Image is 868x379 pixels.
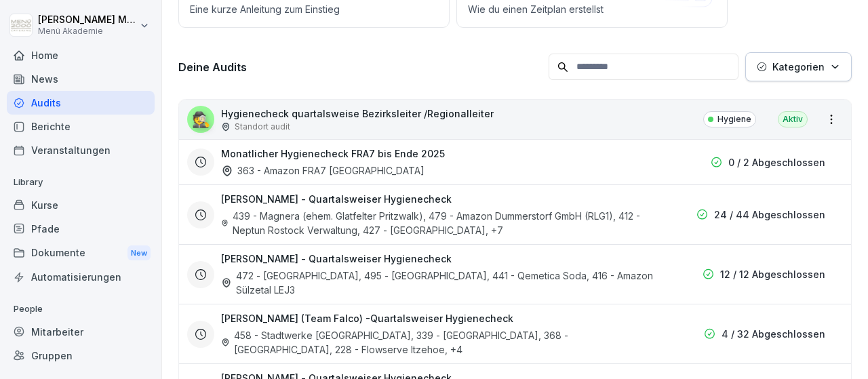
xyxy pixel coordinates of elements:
h3: Monatlicher Hygienecheck FRA7 bis Ende 2025 [221,146,445,161]
div: 🕵️ [187,106,214,133]
a: Veranstaltungen [7,138,155,162]
p: [PERSON_NAME] Macke [38,14,137,26]
h3: [PERSON_NAME] (Team Falco) -Quartalsweiser Hygienecheck [221,311,513,325]
h3: [PERSON_NAME] - Quartalsweiser Hygienecheck [221,192,452,206]
a: Gruppen [7,344,155,367]
div: 472 - [GEOGRAPHIC_DATA], 495 - [GEOGRAPHIC_DATA], 441 - Qemetica Soda, 416 - Amazon Sülzetal LEJ3 [221,268,656,297]
div: Aktiv [778,111,808,127]
div: Dokumente [7,241,155,266]
p: Kategorien [772,60,825,74]
p: 0 / 2 Abgeschlossen [728,155,825,169]
p: Hygienecheck quartalsweise Bezirksleiter /Regionalleiter [221,106,494,121]
div: 439 - Magnera (ehem. Glatfelter Pritzwalk), 479 - Amazon Dummerstorf GmbH (RLG1), 412 - Neptun Ro... [221,209,656,237]
div: New [127,245,151,261]
p: Wie du einen Zeitplan erstellst [468,2,716,16]
div: 458 - Stadtwerke [GEOGRAPHIC_DATA], 339 - [GEOGRAPHIC_DATA], 368 - [GEOGRAPHIC_DATA], 228 - Flows... [221,328,656,357]
a: Home [7,43,155,67]
a: Audits [7,91,155,115]
a: Pfade [7,217,155,241]
p: Hygiene [717,113,751,125]
button: Kategorien [745,52,852,81]
a: Berichte [7,115,155,138]
p: Menü Akademie [38,26,137,36]
h3: Deine Audits [178,60,542,75]
p: Eine kurze Anleitung zum Einstieg [190,2,438,16]
a: Automatisierungen [7,265,155,289]
h3: [PERSON_NAME] - Quartalsweiser Hygienecheck [221,252,452,266]
p: Library [7,172,155,193]
p: 4 / 32 Abgeschlossen [722,327,825,341]
a: Mitarbeiter [7,320,155,344]
a: DokumenteNew [7,241,155,266]
p: Standort audit [235,121,290,133]
div: 363 - Amazon FRA7 [GEOGRAPHIC_DATA] [221,163,425,178]
p: 12 / 12 Abgeschlossen [720,267,825,281]
p: People [7,298,155,320]
p: 24 / 44 Abgeschlossen [714,207,825,222]
a: Kurse [7,193,155,217]
a: News [7,67,155,91]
